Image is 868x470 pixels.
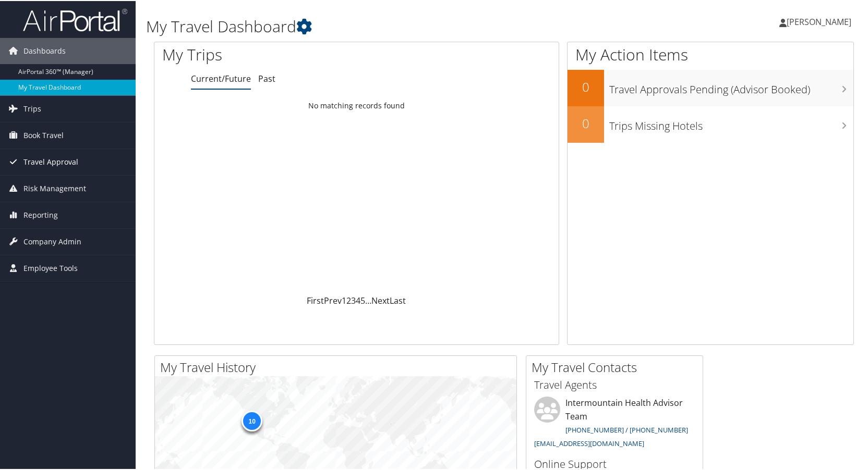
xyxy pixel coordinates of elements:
[565,424,688,434] a: [PHONE_NUMBER] / [PHONE_NUMBER]
[242,410,262,430] div: 10
[162,43,382,65] h1: My Trips
[23,201,58,227] span: Reporting
[346,294,351,305] a: 2
[609,76,853,96] h3: Travel Approvals Pending (Advisor Booked)
[371,294,390,305] a: Next
[23,228,81,254] span: Company Admin
[568,43,853,65] h1: My Action Items
[23,37,66,63] span: Dashboards
[568,114,604,131] h2: 0
[365,294,371,305] span: …
[534,438,644,447] a: [EMAIL_ADDRESS][DOMAIN_NAME]
[23,254,78,280] span: Employee Tools
[307,294,324,305] a: First
[23,95,41,121] span: Trips
[258,72,275,83] a: Past
[351,294,356,305] a: 3
[787,15,851,27] span: [PERSON_NAME]
[23,148,78,174] span: Travel Approval
[779,5,862,36] a: [PERSON_NAME]
[529,395,700,451] li: Intermountain Health Advisor Team
[532,357,703,375] h2: My Travel Contacts
[356,294,360,305] a: 4
[160,357,516,375] h2: My Travel History
[534,377,695,391] h3: Travel Agents
[191,72,251,83] a: Current/Future
[154,95,559,114] td: No matching records found
[342,294,346,305] a: 1
[146,15,623,36] h1: My Travel Dashboard
[390,294,406,305] a: Last
[360,294,365,305] a: 5
[23,121,64,147] span: Book Travel
[568,69,853,105] a: 0Travel Approvals Pending (Advisor Booked)
[23,7,127,31] img: airportal-logo.png
[568,77,604,95] h2: 0
[23,175,86,201] span: Risk Management
[609,113,853,132] h3: Trips Missing Hotels
[324,294,342,305] a: Prev
[568,105,853,142] a: 0Trips Missing Hotels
